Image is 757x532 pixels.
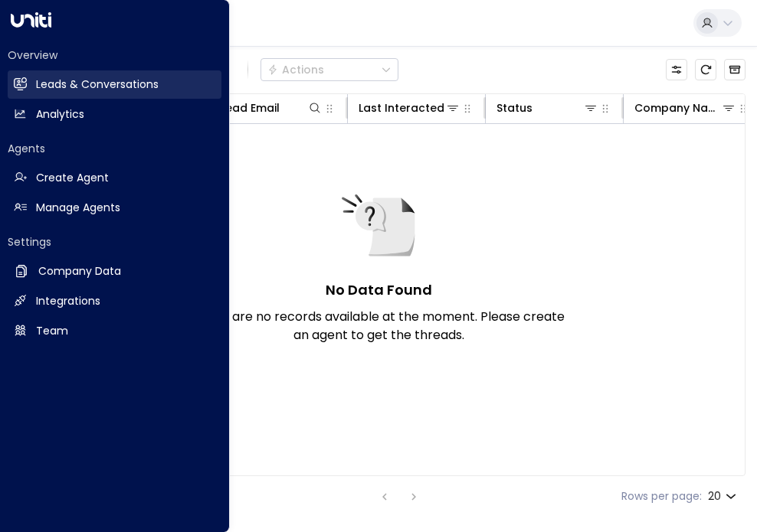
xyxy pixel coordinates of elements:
[8,257,221,286] a: Company Data
[36,323,68,339] h2: Team
[8,100,221,129] a: Analytics
[724,59,746,80] button: Archived Leads
[708,485,739,508] div: 20
[8,317,221,345] a: Team
[8,164,221,192] a: Create Agent
[8,287,221,315] a: Integrations
[36,293,100,309] h2: Integrations
[695,59,716,80] span: Refresh
[496,99,533,117] div: Status
[221,99,323,117] div: Lead Email
[666,59,687,80] button: Customize
[621,488,702,504] label: Rows per page:
[221,99,280,117] div: Lead Email
[36,170,109,186] h2: Create Agent
[326,279,432,300] h5: No Data Found
[634,99,736,117] div: Company Name
[38,263,121,279] h2: Company Data
[359,99,444,117] div: Last Interacted
[36,200,120,216] h2: Manage Agents
[36,77,159,93] h2: Leads & Conversations
[496,99,598,117] div: Status
[8,234,221,250] h2: Settings
[267,63,324,77] div: Actions
[261,58,398,81] button: Actions
[8,194,221,222] a: Manage Agents
[8,70,221,99] a: Leads & Conversations
[187,308,570,344] p: There are no records available at the moment. Please create an agent to get the threads.
[359,99,460,117] div: Last Interacted
[36,106,84,122] h2: Analytics
[261,58,398,81] div: Button group with a nested menu
[8,141,221,156] h2: Agents
[8,47,221,63] h2: Overview
[375,487,424,506] nav: pagination navigation
[634,99,721,117] div: Company Name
